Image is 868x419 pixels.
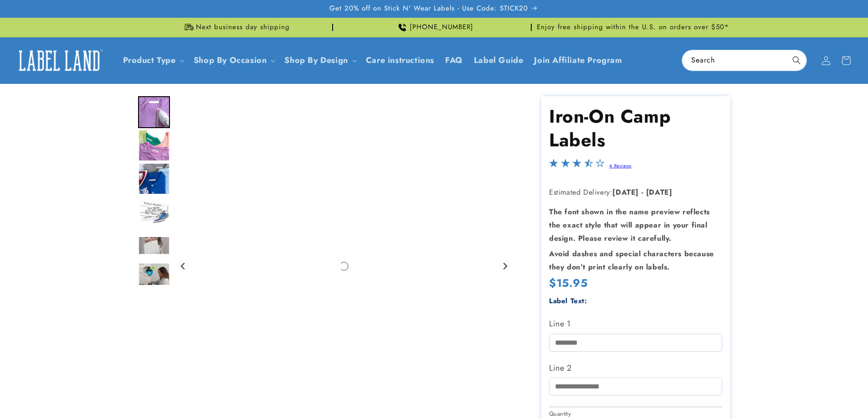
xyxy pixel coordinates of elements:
[549,361,722,375] label: Line 2
[337,18,532,37] div: Announcement
[188,50,279,71] summary: Shop By Occasion
[609,162,631,169] a: 4 Reviews
[118,50,188,71] summary: Product Type
[138,229,170,261] div: Go to slide 5
[549,161,605,171] span: 3.5-star overall rating
[138,96,170,128] img: Iron on name label being ironed to shirt
[549,186,722,199] p: Estimated Delivery:
[535,18,730,37] div: Announcement
[534,55,622,66] span: Join Affiliate Program
[537,23,729,32] span: Enjoy free shipping within the U.S. on orders over $50*
[10,43,108,78] a: Label Land
[366,55,434,66] span: Care instructions
[14,47,105,75] img: Label Land
[138,196,170,228] div: Go to slide 4
[549,207,710,243] strong: The font shown in the name preview reflects the exact style that will appear in your final design...
[549,296,587,306] label: Label Text:
[468,50,529,71] a: Label Guide
[138,263,170,295] img: Iron-On Camp Labels - Label Land
[138,129,170,161] img: Iron on name tags ironed to a t-shirt
[445,55,463,66] span: FAQ
[440,50,468,71] a: FAQ
[284,54,348,66] a: Shop By Design
[549,409,572,419] legend: Quantity
[498,260,511,272] button: Next slide
[549,104,722,152] h1: Iron-On Camp Labels
[138,196,170,228] img: Iron-on name labels with an iron
[677,376,859,410] iframe: Gorgias Floating Chat
[123,54,176,66] a: Product Type
[329,4,528,13] span: Get 20% off on Stick N' Wear Labels - Use Code: STICK20
[138,163,170,195] div: Go to slide 3
[786,50,806,70] button: Search
[642,187,644,197] strong: -
[279,50,360,71] summary: Shop By Design
[360,50,440,71] a: Care instructions
[138,18,333,37] div: Announcement
[549,316,722,331] label: Line 1
[612,187,639,197] strong: [DATE]
[474,55,524,66] span: Label Guide
[177,260,190,272] button: Go to last slide
[410,23,473,32] span: [PHONE_NUMBER]
[549,248,714,272] strong: Avoid dashes and special characters because they don’t print clearly on labels.
[194,55,267,66] span: Shop By Occasion
[196,23,290,32] span: Next business day shipping
[529,50,627,71] a: Join Affiliate Program
[138,163,170,195] img: Iron on name labels ironed to shirt collar
[646,187,673,197] strong: [DATE]
[138,236,170,255] img: null
[138,263,170,295] div: Go to slide 6
[138,96,170,128] div: Go to slide 1
[138,129,170,161] div: Go to slide 2
[549,276,588,290] span: $15.95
